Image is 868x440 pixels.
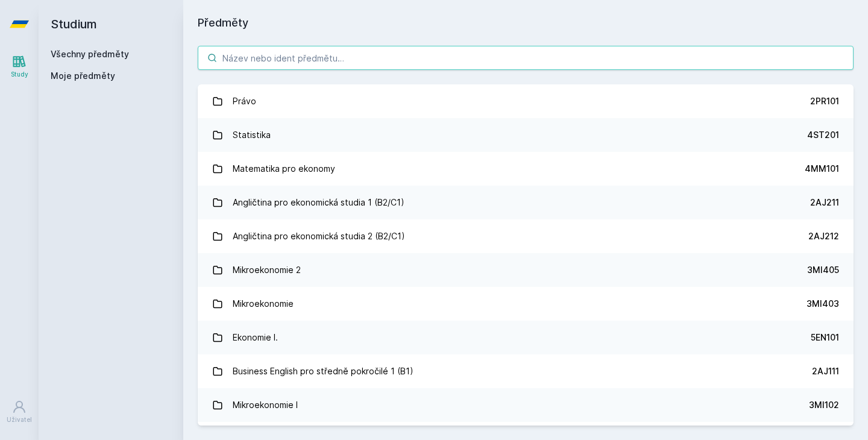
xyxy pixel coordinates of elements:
[198,46,854,70] input: Název nebo ident předmětu…
[807,129,839,141] div: 4ST201
[7,415,32,424] div: Uživatel
[51,70,115,82] span: Moje předměty
[808,230,839,242] div: 2AJ212
[198,186,854,219] a: Angličtina pro ekonomická studia 1 (B2/C1) 2AJ211
[198,219,854,253] a: Angličtina pro ekonomická studia 2 (B2/C1) 2AJ212
[233,89,256,113] div: Právo
[233,190,404,215] div: Angličtina pro ekonomická studia 1 (B2/C1)
[233,292,294,316] div: Mikroekonomie
[807,298,839,310] div: 3MI403
[805,163,839,175] div: 4MM101
[198,253,854,287] a: Mikroekonomie 2 3MI405
[810,196,839,209] div: 2AJ211
[198,321,854,354] a: Ekonomie I. 5EN101
[51,49,129,59] a: Všechny předměty
[811,332,839,344] div: 5EN101
[2,48,36,85] a: Study
[233,224,405,248] div: Angličtina pro ekonomická studia 2 (B2/C1)
[198,14,854,31] h1: Předměty
[11,70,28,79] div: Study
[233,359,414,383] div: Business English pro středně pokročilé 1 (B1)
[810,95,839,107] div: 2PR101
[198,118,854,152] a: Statistika 4ST201
[198,354,854,388] a: Business English pro středně pokročilé 1 (B1) 2AJ111
[809,399,839,411] div: 3MI102
[233,123,271,147] div: Statistika
[198,84,854,118] a: Právo 2PR101
[233,157,335,181] div: Matematika pro ekonomy
[233,258,301,282] div: Mikroekonomie 2
[812,365,839,377] div: 2AJ111
[198,287,854,321] a: Mikroekonomie 3MI403
[807,264,839,276] div: 3MI405
[198,152,854,186] a: Matematika pro ekonomy 4MM101
[2,394,36,430] a: Uživatel
[233,325,278,350] div: Ekonomie I.
[198,388,854,422] a: Mikroekonomie I 3MI102
[233,393,298,417] div: Mikroekonomie I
